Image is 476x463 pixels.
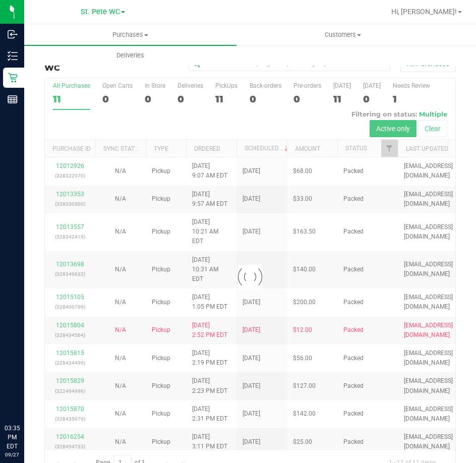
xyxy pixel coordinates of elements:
span: Customers [237,30,448,39]
inline-svg: Inbound [8,29,18,39]
span: St. Pete WC [81,8,120,16]
a: Purchases [24,24,236,45]
h3: Purchase Summary: [44,54,182,72]
p: 09/27 [5,451,20,458]
span: Purchases [24,30,236,39]
iframe: Resource center unread badge [30,381,42,393]
span: Deliveries [103,51,158,60]
iframe: Resource center [10,382,40,413]
p: 03:35 PM EDT [5,424,20,451]
inline-svg: Retail [8,73,18,83]
span: Hi, [PERSON_NAME]! [391,8,457,16]
inline-svg: Reports [8,94,18,104]
inline-svg: Inventory [8,51,18,61]
a: Deliveries [24,45,236,66]
a: Customers [236,24,449,45]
